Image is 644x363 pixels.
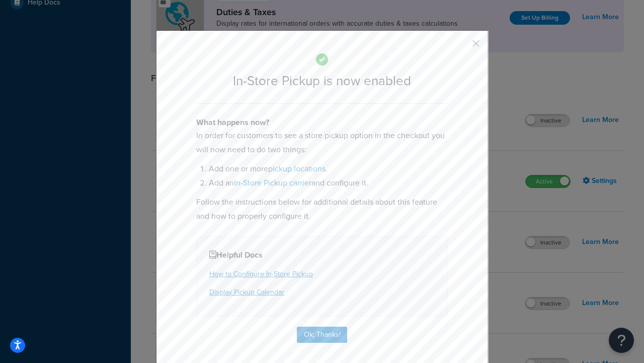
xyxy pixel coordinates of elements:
h2: In-Store Pickup is now enabled [196,74,448,88]
h4: What happens now? [196,116,448,129]
a: pickup locations [268,163,326,174]
a: Display Pickup Calendar [209,287,284,297]
p: In order for customers to see a store pickup option in the checkout you will now need to do two t... [196,129,448,157]
p: Follow the instructions below for additional details about this feature and how to properly confi... [196,195,448,223]
h4: Helpful Docs [209,249,435,261]
li: Add one or more . [209,162,448,176]
a: In-Store Pickup carrier [234,177,311,189]
button: Ok, Thanks! [297,327,347,343]
a: How to Configure In-Store Pickup [209,269,313,279]
li: Add an and configure it. [209,176,448,190]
